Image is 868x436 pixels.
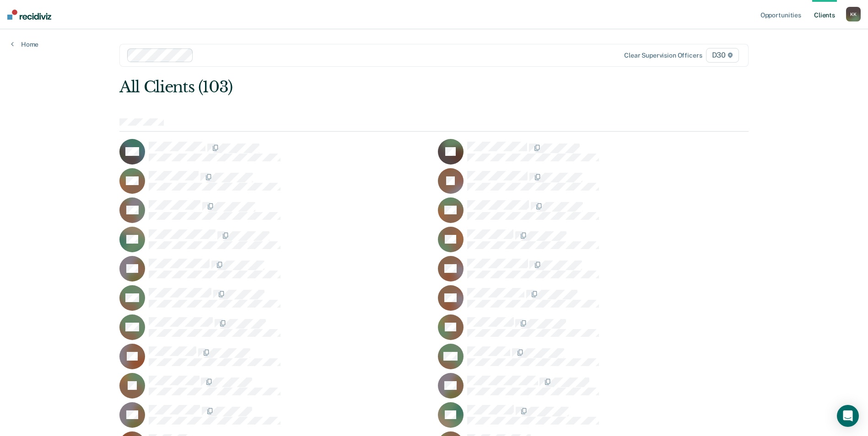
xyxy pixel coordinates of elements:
a: Home [11,40,38,48]
img: Recidiviz [7,10,51,20]
span: D30 [706,48,739,63]
div: Clear supervision officers [624,52,702,59]
button: KK [846,7,861,21]
div: K K [846,7,861,21]
div: All Clients (103) [119,78,623,96]
div: Open Intercom Messenger [837,405,859,427]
